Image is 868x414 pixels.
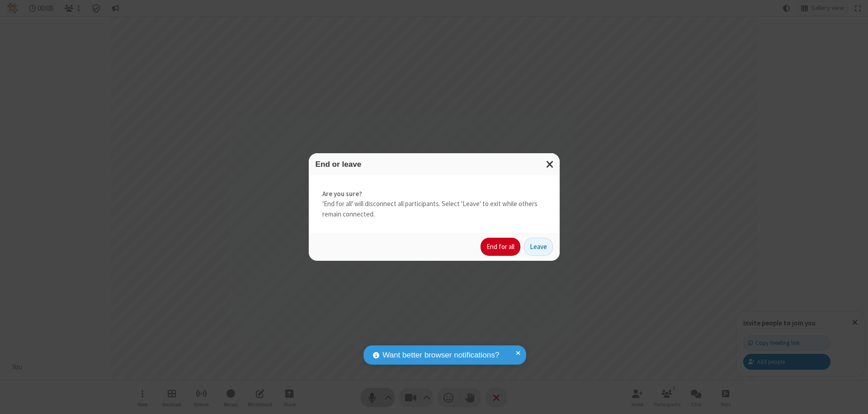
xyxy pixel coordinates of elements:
button: Leave [524,238,553,256]
div: 'End for all' will disconnect all participants. Select 'Leave' to exit while others remain connec... [309,175,560,233]
strong: Are you sure? [322,189,546,199]
span: Want better browser notifications? [382,349,499,361]
h3: End or leave [316,160,553,169]
button: End for all [481,238,520,256]
button: Close modal [541,153,560,175]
